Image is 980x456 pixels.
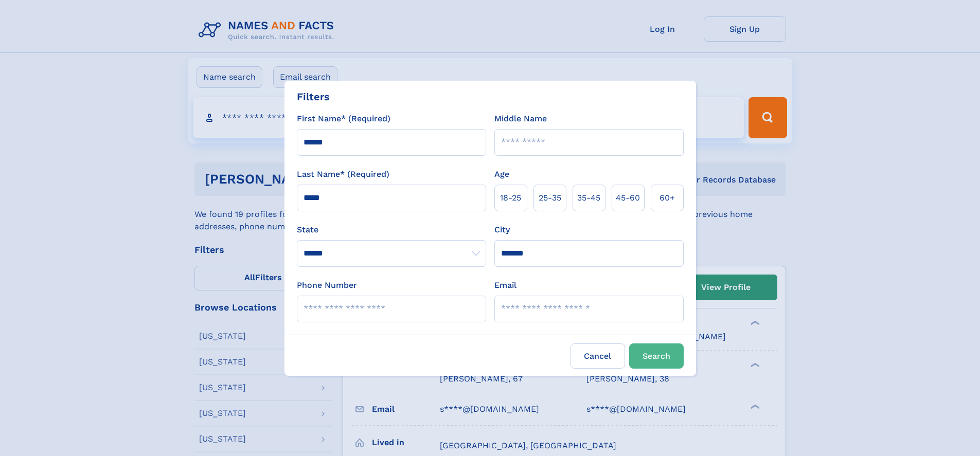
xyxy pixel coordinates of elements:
[660,192,675,204] span: 60+
[297,113,390,125] label: First Name* (Required)
[539,192,561,204] span: 25‑35
[494,113,547,125] label: Middle Name
[297,224,486,236] label: State
[494,224,510,236] label: City
[577,192,600,204] span: 35‑45
[616,192,640,204] span: 45‑60
[297,89,330,104] div: Filters
[500,192,521,204] span: 18‑25
[629,343,684,369] button: Search
[494,279,516,291] label: Email
[297,168,389,180] label: Last Name* (Required)
[571,343,625,369] label: Cancel
[494,168,509,180] label: Age
[297,279,357,291] label: Phone Number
